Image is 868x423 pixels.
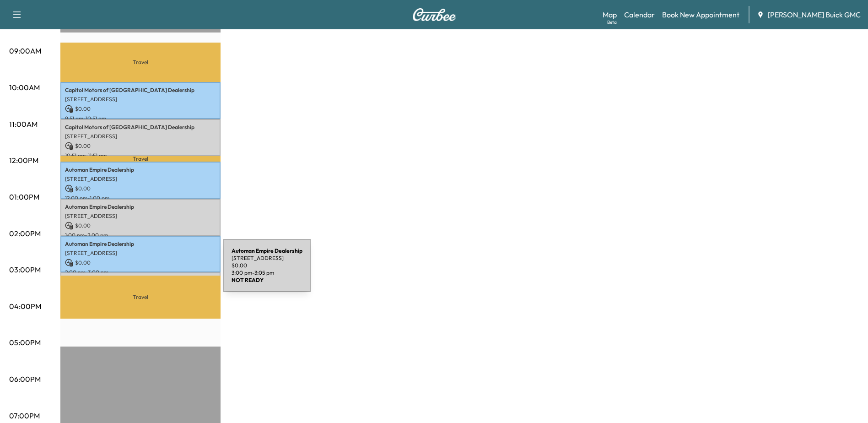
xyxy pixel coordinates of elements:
[65,166,216,174] p: Automan Empire Dealership
[65,105,216,113] p: $ 0.00
[65,203,216,211] p: Automan Empire Dealership
[60,276,221,319] p: Travel
[603,9,617,20] a: MapBeta
[65,195,216,202] p: 12:00 pm - 1:00 pm
[662,9,739,20] a: Book New Appointment
[65,152,216,159] p: 10:51 am - 11:51 am
[412,8,456,21] img: Curbee Logo
[768,9,861,20] span: [PERSON_NAME] Buick GMC
[65,240,216,248] p: Automan Empire Dealership
[65,175,216,183] p: [STREET_ADDRESS]
[65,124,216,131] p: Capitol Motors of [GEOGRAPHIC_DATA] Dealership
[9,155,38,166] p: 12:00PM
[60,43,221,82] p: Travel
[9,119,38,130] p: 11:00AM
[9,410,40,421] p: 07:00PM
[9,228,41,239] p: 02:00PM
[65,212,216,220] p: [STREET_ADDRESS]
[65,133,216,140] p: [STREET_ADDRESS]
[9,191,39,202] p: 01:00PM
[65,259,216,267] p: $ 0.00
[624,9,655,20] a: Calendar
[60,156,221,162] p: Travel
[9,301,41,312] p: 04:00PM
[9,337,41,348] p: 05:00PM
[65,184,216,193] p: $ 0.00
[9,45,41,56] p: 09:00AM
[607,19,617,26] div: Beta
[65,96,216,103] p: [STREET_ADDRESS]
[65,222,216,230] p: $ 0.00
[65,269,216,276] p: 2:00 pm - 3:00 pm
[9,82,40,93] p: 10:00AM
[9,264,41,275] p: 03:00PM
[65,142,216,150] p: $ 0.00
[65,232,216,239] p: 1:00 pm - 2:00 pm
[9,374,41,385] p: 06:00PM
[65,115,216,122] p: 9:51 am - 10:51 am
[65,249,216,257] p: [STREET_ADDRESS]
[65,87,216,94] p: Capitol Motors of [GEOGRAPHIC_DATA] Dealership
